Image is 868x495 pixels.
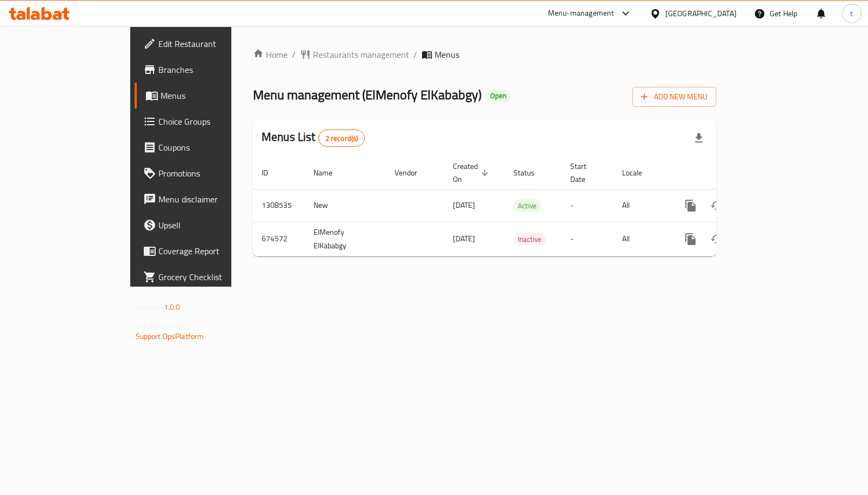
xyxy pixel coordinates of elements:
span: Choice Groups [158,115,266,128]
span: Created On [453,160,492,186]
button: more [678,193,704,219]
span: Inactive [513,233,546,246]
span: Promotions [158,167,266,180]
a: Upsell [135,212,275,238]
div: Export file [686,125,712,151]
span: Coverage Report [158,245,266,257]
div: Active [513,199,541,212]
td: All [613,189,669,222]
a: Edit Restaurant [135,31,275,57]
span: Menu management ( ElMenofy ElKababgy ) [253,83,482,107]
button: Add New Menu [632,87,716,107]
button: Change Status [704,193,730,219]
span: Status [513,166,549,179]
h2: Menus List [262,129,365,147]
span: Get support on: [136,318,185,333]
a: Choice Groups [135,109,275,134]
span: Version: [136,300,162,314]
span: Start Date [570,160,600,186]
td: ElMenofy ElKababgy [305,222,386,256]
span: t [850,8,853,19]
span: Upsell [158,219,266,232]
a: Restaurants management [300,48,409,61]
span: Grocery Checklist [158,270,266,283]
span: [DATE] [453,232,475,246]
div: [GEOGRAPHIC_DATA] [665,8,737,19]
div: Menu-management [548,7,615,20]
span: Vendor [395,166,431,179]
td: 1308535 [253,189,305,222]
td: - [562,222,613,256]
td: All [613,222,669,256]
span: Locale [622,166,656,179]
span: ID [262,166,282,179]
span: Menus [161,89,266,102]
span: Menus [435,48,459,61]
a: Coupons [135,134,275,160]
span: 1.0.0 [164,300,181,314]
button: Change Status [704,226,730,252]
a: Menu disclaimer [135,186,275,212]
span: Name [313,166,346,179]
li: / [292,48,296,61]
button: more [678,226,704,252]
span: Add New Menu [641,90,707,104]
a: Menus [135,83,275,109]
a: Branches [135,57,275,83]
nav: breadcrumb [253,48,716,61]
span: Restaurants management [313,48,409,61]
span: Edit Restaurant [158,37,266,50]
a: Support.OpsPlatform [136,329,204,343]
span: Open [486,91,511,100]
span: 2 record(s) [319,133,365,144]
a: Promotions [135,160,275,186]
a: Coverage Report [135,238,275,264]
div: Open [486,90,511,103]
a: Grocery Checklist [135,264,275,290]
table: enhanced table [253,157,790,256]
td: New [305,189,386,222]
div: Total records count [318,130,365,147]
li: / [413,48,417,61]
span: Branches [158,63,266,76]
td: - [562,189,613,222]
span: Menu disclaimer [158,193,266,206]
span: Coupons [158,141,266,154]
td: 674572 [253,222,305,256]
span: [DATE] [453,198,475,212]
th: Actions [669,157,790,189]
span: Active [513,200,541,212]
